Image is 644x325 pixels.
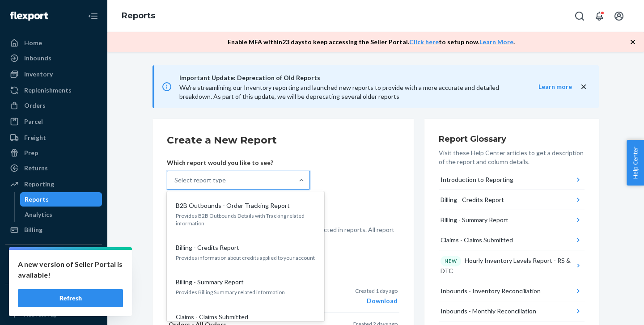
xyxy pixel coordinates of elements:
[5,98,102,113] a: Orders
[479,38,513,46] a: Learn More
[409,38,439,46] a: Click here
[439,170,585,190] button: Introduction to Reporting
[20,192,102,207] a: Reports
[24,86,72,95] div: Replenishments
[24,133,46,142] div: Freight
[441,215,508,224] div: Billing - Summary Report
[445,257,457,265] p: NEW
[19,6,51,14] span: Support
[24,117,43,126] div: Parcel
[176,278,244,287] p: Billing - Summary Report
[24,38,42,47] div: Home
[579,82,588,92] button: close
[24,164,48,173] div: Returns
[5,67,102,81] a: Inventory
[441,287,541,295] div: Inbounds - Inventory Reconciliation
[84,7,102,25] button: Close Navigation
[176,212,315,227] p: Provides B2B Outbounds Details with Tracking related information
[441,236,513,245] div: Claims - Claims Submitted
[174,176,226,185] div: Select report type
[176,254,315,262] p: Provides information about credits applied to your account
[25,195,49,204] div: Reports
[439,210,585,230] button: Billing - Summary Report
[5,114,102,129] a: Parcel
[439,190,585,210] button: Billing - Credits Report
[441,175,513,184] div: Introduction to Reporting
[439,281,585,301] button: Inbounds - Inventory Reconciliation
[114,3,162,29] ol: breadcrumbs
[179,72,521,83] span: Important Update: Deprecation of Old Reports
[439,250,585,281] button: NEWHourly Inventory Levels Report - RS & DTC
[627,140,644,186] button: Help Center
[18,259,123,280] p: A new version of Seller Portal is available!
[5,309,102,320] a: Add Fast Tag
[439,133,585,145] h3: Report Glossary
[176,312,248,321] p: Claims - Claims Submitted
[176,243,239,252] p: Billing - Credits Report
[5,270,102,280] a: Add Integration
[167,133,399,148] h2: Create a New Report
[176,288,315,296] p: Provides Billing Summary related information
[441,307,536,316] div: Inbounds - Monthly Reconciliation
[355,287,398,295] p: Created 1 day ago
[228,38,515,46] p: Enable MFA within 23 days to keep accessing the Seller Portal. to setup now. .
[10,12,48,21] img: Flexport logo
[521,82,572,91] button: Learn more
[355,296,398,305] div: Download
[441,256,574,275] div: Hourly Inventory Levels Report - RS & DTC
[24,148,38,157] div: Prep
[439,148,585,166] p: Visit these Help Center articles to get a description of the report and column details.
[5,177,102,191] a: Reporting
[5,83,102,97] a: Replenishments
[439,230,585,250] button: Claims - Claims Submitted
[5,146,102,160] a: Prep
[5,131,102,145] a: Freight
[5,51,102,65] a: Inbounds
[20,207,102,222] a: Analytics
[24,70,53,79] div: Inventory
[24,54,51,63] div: Inbounds
[5,252,102,266] button: Integrations
[176,201,290,210] p: B2B Outbounds - Order Tracking Report
[18,289,123,307] button: Refresh
[179,84,499,100] span: We're streamlining our Inventory reporting and launched new reports to provide with a more accura...
[610,7,628,25] button: Open account menu
[5,161,102,175] a: Returns
[122,11,155,21] a: Reports
[25,210,52,219] div: Analytics
[167,158,310,167] p: Which report would you like to see?
[24,180,54,189] div: Reporting
[5,223,102,237] a: Billing
[24,101,46,110] div: Orders
[5,291,102,306] button: Fast Tags
[571,7,589,25] button: Open Search Box
[590,7,608,25] button: Open notifications
[439,301,585,321] button: Inbounds - Monthly Reconciliation
[441,195,504,204] div: Billing - Credits Report
[5,36,102,50] a: Home
[24,225,42,234] div: Billing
